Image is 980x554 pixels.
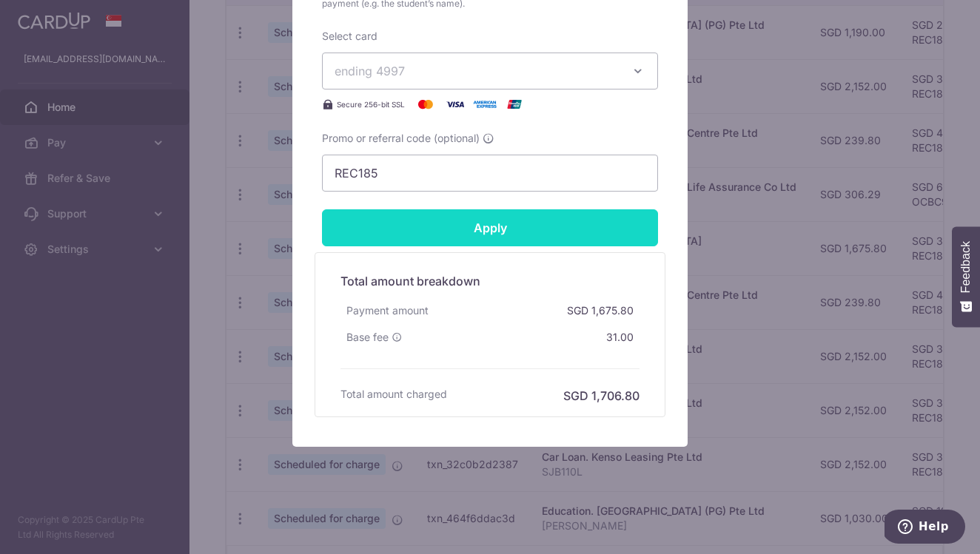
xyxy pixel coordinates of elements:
span: Secure 256-bit SSL [337,98,405,110]
span: ending 4997 [335,64,405,78]
img: Visa [440,95,470,113]
button: Feedback - Show survey [952,226,980,327]
span: Promo or referral code (optional) [322,131,480,146]
h6: SGD 1,706.80 [563,387,640,405]
input: Apply [322,209,658,246]
img: Mastercard [411,95,440,113]
div: Payment amount [340,297,434,324]
span: Base fee [346,330,389,345]
h5: Total amount breakdown [340,272,640,290]
label: Select card [322,29,377,44]
span: Feedback [959,241,973,293]
iframe: Opens a widget where you can find more information [885,510,965,547]
button: ending 4997 [322,53,658,89]
h6: Total amount charged [340,387,447,402]
div: SGD 1,675.80 [561,297,640,324]
img: American Express [470,95,500,113]
img: UnionPay [500,95,529,113]
div: 31.00 [600,324,640,351]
